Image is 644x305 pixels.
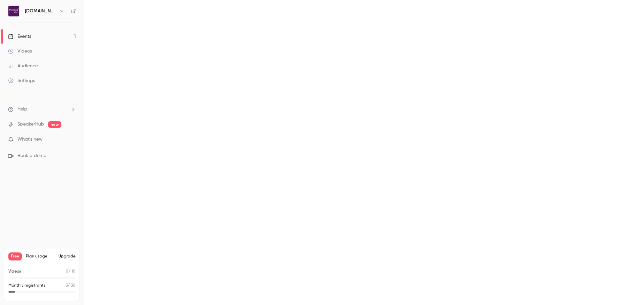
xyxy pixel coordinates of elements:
[8,283,46,289] p: Monthly registrants
[8,33,31,40] div: Events
[8,77,35,84] div: Settings
[17,106,27,113] span: Help
[66,269,75,275] p: / 10
[17,152,46,159] span: Book a demo
[26,254,54,259] span: Plan usage
[66,270,68,274] span: 0
[8,48,32,55] div: Videos
[58,254,75,259] button: Upgrade
[17,121,44,128] a: SpeakerHub
[8,6,19,16] img: Invoicing.plus
[66,284,68,288] span: 3
[8,269,21,275] p: Videos
[17,136,43,143] span: What's new
[8,106,76,113] li: help-dropdown-opener
[48,121,61,128] span: new
[25,8,56,14] h6: [DOMAIN_NAME]
[8,252,22,260] span: Free
[68,137,76,143] iframe: Noticeable Trigger
[8,63,38,69] div: Audience
[66,283,75,289] p: / 30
